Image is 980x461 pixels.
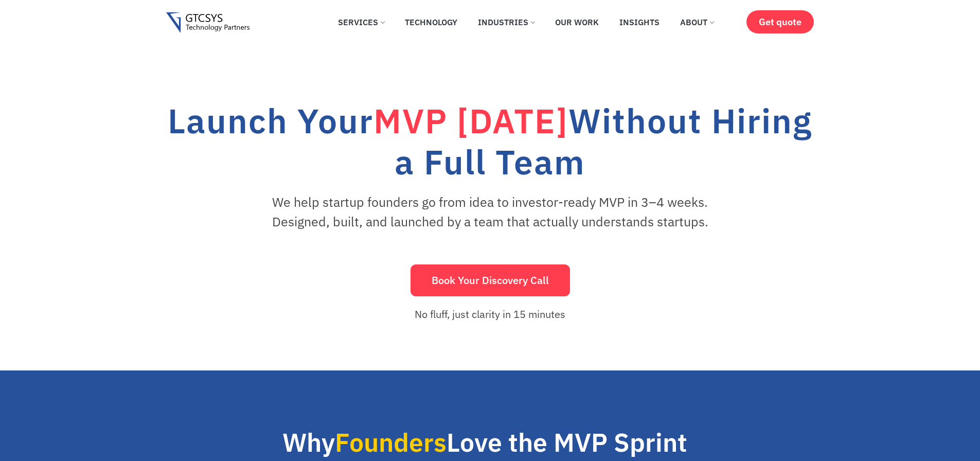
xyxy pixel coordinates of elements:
[37,427,933,458] h2: Why Love the MVP Sprint
[250,307,729,322] p: No fluff, just clarity in 15 minutes
[373,98,568,143] span: MVP [DATE]
[612,11,667,33] a: Insights
[166,12,250,33] img: Gtcsys logo
[411,264,570,296] button: Book Your Discovery Call
[335,425,447,459] span: Founders
[672,11,721,33] a: About
[916,397,980,446] iframe: chat widget
[746,10,814,33] a: Get quote
[250,192,729,231] p: We help startup founders go from idea to investor-ready MVP in 3–4 weeks. Designed, built, and la...
[397,11,465,33] a: Technology
[330,11,392,33] a: Services
[470,11,542,33] a: Industries
[166,100,814,182] h1: Launch Your Without Hiring a Full Team
[547,11,607,33] a: Our Work
[759,16,801,27] span: Get quote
